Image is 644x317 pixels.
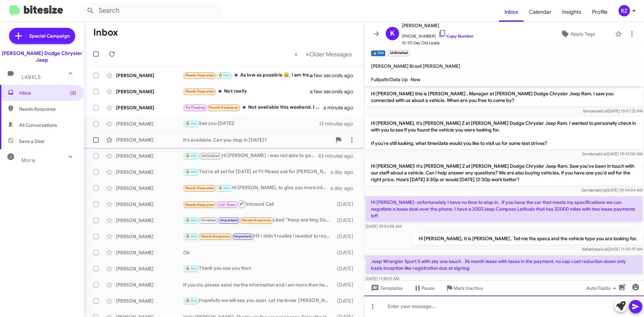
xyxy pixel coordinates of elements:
[366,255,643,274] p: Jeep Wrangler Sport S with sky one touch . 36 month lease with taxes in the payment, no cap cost ...
[19,122,57,128] span: All Conversations
[116,265,183,272] div: [PERSON_NAME]
[116,217,183,224] div: [PERSON_NAME]
[21,157,35,163] span: More
[334,281,359,288] div: [DATE]
[318,153,359,159] div: 43 minutes ago
[116,137,183,143] div: [PERSON_NAME]
[116,153,183,159] div: [PERSON_NAME]
[19,106,76,112] span: Needs Response
[183,88,318,95] div: Not really
[366,117,643,149] p: Hi [PERSON_NAME], it's [PERSON_NAME] Z at [PERSON_NAME] Dodge Chrysler Jeep Ram. I wanted to pers...
[334,249,359,256] div: [DATE]
[408,282,440,294] button: Pause
[366,88,643,106] p: Hi [PERSON_NAME] this is [PERSON_NAME] , Manager at [PERSON_NAME] Dodge Chrysler Jeep Ram. I saw ...
[201,234,230,239] span: Needs Response
[388,50,409,56] small: Unfinished
[413,232,643,245] p: Hi [PERSON_NAME], It is [PERSON_NAME] , Tell me the specs and the vehicle type you are looking for.
[371,76,408,83] span: Fullpath/Data Up
[334,217,359,224] div: [DATE]
[334,233,359,240] div: [DATE]
[242,218,271,222] span: Needs Response
[19,138,44,145] span: Save a Deal
[334,298,359,304] div: [DATE]
[366,224,401,229] span: [DATE] 10:54:58 AM
[438,34,474,39] a: Copy Number
[21,74,41,80] span: Labels
[595,188,606,193] span: said at
[583,108,643,113] span: Sender [DATE] 10:57:23 AM
[319,120,359,127] div: 13 minutes ago
[183,265,334,272] div: Thank you see you then
[185,121,197,126] span: 🔥 Hot
[218,73,230,77] span: 🔥 Hot
[596,108,608,113] span: said at
[185,203,214,207] span: Needs Response
[571,28,595,40] span: Apply Tags
[183,120,319,127] div: See you [DATE]!
[582,247,643,252] span: Rafaella [DATE] 11:00:19 AM
[318,88,359,95] div: a few seconds ago
[183,184,330,192] div: Hi [PERSON_NAME], to give you more info. I'm looking for 2025 Jeep Sahara 4xe (white, anvil, gray...
[183,104,323,111] div: Not available this weekend. I will just table this till lease expiration. Thanks
[116,120,183,127] div: [PERSON_NAME]
[543,28,612,40] button: Apply Tags
[234,234,252,239] span: Important
[9,28,75,44] a: Special Campaign
[183,137,332,143] div: It's available. Can you stop in [DATE]?
[587,2,613,22] a: Profile
[290,47,302,61] button: Previous
[371,50,385,56] small: 🔥 Hot
[185,266,197,271] span: 🔥 Hot
[183,168,330,176] div: You're all set for [DATE] at 11! Please ask for [PERSON_NAME] when you come in!
[370,282,403,294] span: Templates
[371,63,460,69] span: [PERSON_NAME] Brasil [PERSON_NAME]
[93,27,118,38] h1: Inbox
[557,2,587,22] a: Insights
[581,282,624,294] button: Auto Fields
[402,30,474,40] span: [PHONE_NUMBER]
[116,281,183,288] div: [PERSON_NAME]
[366,196,643,222] p: Hi [PERSON_NAME]- unfortunately I have no time to stop in . If you have the car that meets my spe...
[453,282,483,294] span: Mark Inactive
[201,154,220,158] span: Unfinished
[183,71,318,79] div: As low as possible 😀. I am free for a call after 12
[309,51,352,58] span: Older Messages
[613,5,637,16] button: RZ
[366,160,643,186] p: Hi [PERSON_NAME]! It's [PERSON_NAME] Z at [PERSON_NAME] Dodge Chrysler Jeep Ram. Saw you've been ...
[364,282,408,294] button: Templates
[116,169,183,175] div: [PERSON_NAME]
[390,28,395,39] span: K
[366,276,399,281] span: [DATE] 11:33:19 AM
[586,282,619,294] span: Auto Fields
[185,170,197,174] span: 🔥 Hot
[323,104,359,111] div: a minute ago
[183,232,334,240] div: Hi! I didn't realize i needed to respond to the separate confirmation text so I missed the call? ...
[422,282,435,294] span: Pause
[334,265,359,272] div: [DATE]
[596,247,608,252] span: said at
[209,105,238,110] span: Needs Response
[218,186,230,190] span: 🔥 Hot
[116,72,183,79] div: [PERSON_NAME]
[116,104,183,111] div: [PERSON_NAME]
[29,33,70,39] span: Special Campaign
[116,298,183,304] div: [PERSON_NAME]
[582,151,643,156] span: Sender [DATE] 10:41:00 AM
[19,90,76,96] span: Inbox
[440,282,488,294] button: Mark Inactive
[318,72,359,79] div: a few seconds ago
[402,40,474,46] span: 15-90 Day Old Leads
[116,88,183,95] div: [PERSON_NAME]
[411,76,420,83] span: New
[185,89,214,94] span: Needs Response
[185,154,197,158] span: 🔥 Hot
[290,47,356,61] nav: Page navigation example
[499,2,524,22] a: Inbox
[185,105,205,110] span: Try Pausing
[185,186,214,190] span: Needs Response
[183,249,334,256] div: Ok
[524,2,557,22] span: Calendar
